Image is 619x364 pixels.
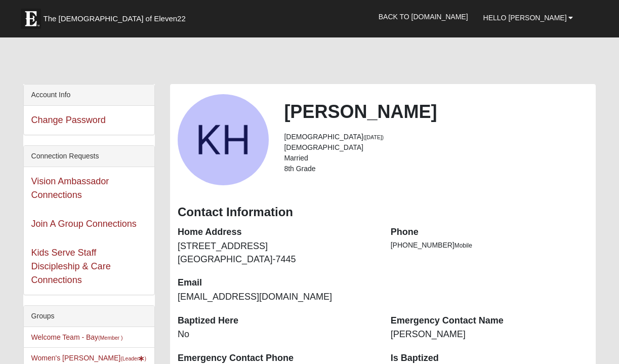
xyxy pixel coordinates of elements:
dt: Phone [391,226,589,239]
h2: [PERSON_NAME] [284,101,588,123]
li: 8th Grade [284,164,588,174]
small: (Leader ) [120,355,146,361]
dt: Baptized Here [178,314,376,328]
dd: No [178,328,376,341]
li: Married [284,153,588,164]
a: Kids Serve Staff Discipleship & Care Connections [31,248,111,285]
dt: Home Address [178,226,376,239]
span: The [DEMOGRAPHIC_DATA] of Eleven22 [44,14,186,24]
div: Connection Requests [24,146,154,167]
li: [DEMOGRAPHIC_DATA] [284,132,588,142]
div: Groups [24,306,154,327]
div: Account Info [24,85,154,106]
li: [PHONE_NUMBER] [391,240,589,251]
a: Women's [PERSON_NAME](Leader) [31,354,146,362]
a: Hello [PERSON_NAME] [476,5,581,30]
img: Eleven22 logo [21,9,41,29]
dd: [EMAIL_ADDRESS][DOMAIN_NAME] [178,291,376,304]
span: Mobile [455,242,472,249]
dt: Email [178,276,376,290]
a: The [DEMOGRAPHIC_DATA] of Eleven22 [16,4,218,29]
small: ([DATE]) [363,134,384,140]
dt: Emergency Contact Name [391,314,589,328]
h3: Contact Information [178,205,588,220]
dd: [STREET_ADDRESS] [GEOGRAPHIC_DATA]-7445 [178,240,376,266]
small: (Member ) [98,335,122,341]
a: Join A Group Connections [31,219,137,229]
li: [DEMOGRAPHIC_DATA] [284,142,588,153]
a: Welcome Team - Bay(Member ) [31,333,123,341]
a: Change Password [31,115,106,125]
a: Back to [DOMAIN_NAME] [371,4,476,29]
dd: [PERSON_NAME] [391,328,589,341]
span: Hello [PERSON_NAME] [483,14,567,22]
a: Vision Ambassador Connections [31,176,109,200]
a: View Fullsize Photo [178,94,269,185]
